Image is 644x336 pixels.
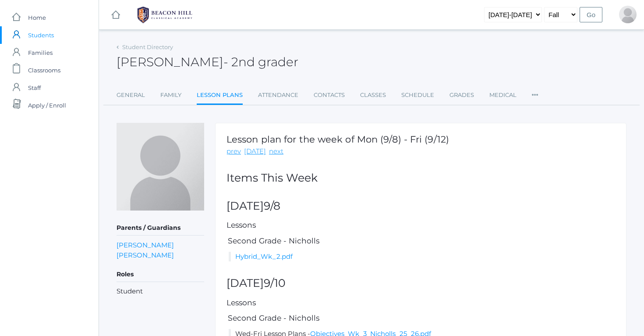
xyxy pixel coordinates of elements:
span: 9/10 [264,276,286,290]
span: Students [28,26,54,44]
span: 9/8 [264,199,280,212]
img: BHCALogos-05-308ed15e86a5a0abce9b8dd61676a3503ac9727e845dece92d48e8588c001991.png [132,4,198,26]
a: Medical [489,86,517,104]
h1: Lesson plan for the week of Mon (9/8) - Fri (9/12) [226,134,449,144]
a: next [269,147,283,157]
span: Families [28,44,53,61]
h5: Second Grade - Nicholls [226,314,615,322]
a: Classes [360,86,386,104]
a: Lesson Plans [197,86,243,105]
a: [PERSON_NAME] [117,250,174,260]
span: Staff [28,79,41,97]
h2: [DATE] [226,200,615,212]
a: [PERSON_NAME] [117,240,174,250]
a: General [117,86,145,104]
a: Grades [449,86,474,104]
span: - 2nd grader [223,54,298,69]
h2: [PERSON_NAME] [117,55,298,69]
h5: Second Grade - Nicholls [226,237,615,245]
span: Apply / Enroll [28,97,66,114]
span: Home [28,9,46,26]
h5: Parents / Guardians [117,221,204,236]
a: Hybrid_Wk_2.pdf [235,252,293,261]
h5: Roles [117,267,204,282]
img: Kaila Henry [117,123,204,211]
a: Attendance [258,86,298,104]
a: Student Directory [122,43,173,50]
span: Classrooms [28,61,60,79]
div: Nicole Henry [619,6,637,23]
a: Family [160,86,181,104]
h5: Lessons [226,221,615,229]
a: Contacts [314,86,345,104]
h2: [DATE] [226,277,615,290]
input: Go [580,7,602,22]
h2: Items This Week [226,172,615,184]
h5: Lessons [226,299,615,307]
li: Student [117,286,204,297]
a: prev [226,147,241,157]
a: [DATE] [244,147,266,157]
a: Schedule [401,86,434,104]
